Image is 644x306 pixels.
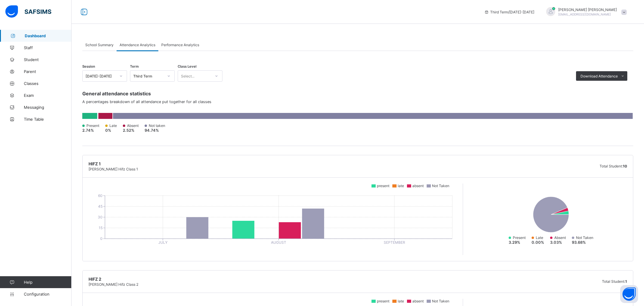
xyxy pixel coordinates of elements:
[600,164,623,168] span: Total Student:
[432,184,449,188] span: Not Taken
[82,128,99,133] div: 2.74 %
[24,105,72,110] span: Messaging
[89,167,138,171] span: [PERSON_NAME] Hifz Class 1
[24,93,72,98] span: Exam
[99,226,103,230] tspan: 15
[130,64,139,69] span: Term
[412,184,424,188] span: absent
[86,74,116,78] div: [DATE]-[DATE]
[484,10,534,14] span: session/term information
[89,277,138,282] span: Hifz 2
[105,123,117,128] div: Late
[89,282,138,287] span: [PERSON_NAME] Hifz Class 2
[24,81,72,86] span: Classes
[98,193,103,198] tspan: 60
[540,7,630,17] div: MOHAMEDMOHAMED
[161,43,199,47] span: Performance Analytics
[384,240,405,244] tspan: SEPTEMBER
[24,57,72,62] span: Student
[120,43,155,47] span: Attendance Analytics
[145,128,165,133] div: 94.74 %
[82,123,99,128] div: Present
[145,123,165,128] div: Not taken
[100,236,103,241] tspan: 0
[82,100,633,104] span: A percentages breakdown of all attendance put together for all classes
[532,235,544,240] div: Late
[98,215,103,219] tspan: 30
[105,128,117,133] div: 0 %
[550,240,566,245] div: 3.03 %
[377,184,389,188] span: present
[377,299,389,303] span: present
[24,280,71,285] span: Help
[550,235,566,240] div: Absent
[123,123,139,128] div: Absent
[412,299,424,303] span: absent
[509,240,526,245] div: 3.29 %
[532,240,544,245] div: 0.00 %
[133,74,164,78] div: Third Term
[123,128,139,133] div: 2.52 %
[602,279,625,284] span: Total Student:
[558,13,611,16] span: [EMAIL_ADDRESS][DOMAIN_NAME]
[623,164,627,168] span: 10
[158,240,168,244] tspan: JULY
[271,240,286,244] tspan: AUGUST
[25,33,72,38] span: Dashboard
[620,285,638,303] button: Open asap
[558,7,617,12] span: [PERSON_NAME] [PERSON_NAME]
[24,45,72,50] span: Staff
[24,292,71,296] span: Configuration
[82,64,95,69] span: Session
[181,70,194,82] div: Select...
[82,91,633,97] span: General attendance statistics
[178,64,196,69] span: Class Level
[572,235,593,240] div: Not Taken
[85,43,114,47] span: School Summary
[572,240,593,245] div: 93.68 %
[98,204,103,209] tspan: 45
[398,184,404,188] span: late
[432,299,449,303] span: Not Taken
[24,117,72,122] span: Time Table
[625,279,627,284] span: 1
[398,299,404,303] span: late
[5,5,51,18] img: safsims
[509,235,526,240] div: Present
[89,161,138,166] span: Hifz 1
[24,69,72,74] span: Parent
[580,74,618,78] span: Download Attendance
